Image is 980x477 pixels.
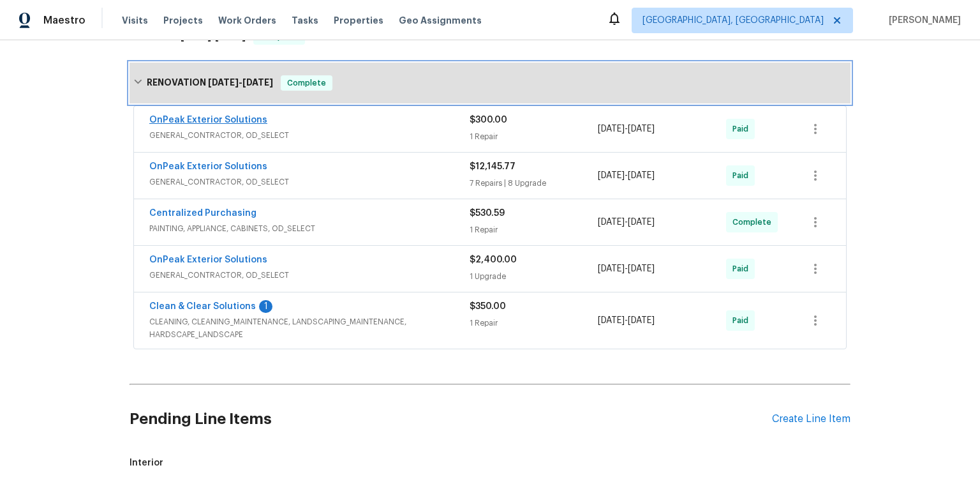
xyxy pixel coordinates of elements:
[208,78,239,87] span: [DATE]
[147,75,273,91] h6: RENOVATION
[732,169,754,182] span: Paid
[642,14,824,27] span: [GEOGRAPHIC_DATA], [GEOGRAPHIC_DATA]
[43,14,85,27] span: Maestro
[628,264,655,273] span: [DATE]
[628,125,655,133] span: [DATE]
[732,216,776,229] span: Complete
[732,262,754,275] span: Paid
[242,78,273,87] span: [DATE]
[470,317,598,329] div: 1 Repair
[149,209,256,218] a: Centralized Purchasing
[628,316,655,325] span: [DATE]
[149,116,267,125] a: OnPeak Exterior Solutions
[732,123,754,135] span: Paid
[628,218,655,227] span: [DATE]
[334,14,383,27] span: Properties
[598,264,625,273] span: [DATE]
[470,130,598,143] div: 1 Repair
[598,262,655,275] span: -
[598,123,655,135] span: -
[628,171,655,180] span: [DATE]
[470,162,516,171] span: $12,145.77
[259,300,272,313] div: 1
[732,314,754,327] span: Paid
[598,316,625,325] span: [DATE]
[598,171,625,180] span: [DATE]
[149,176,470,188] span: GENERAL_CONTRACTOR, OD_SELECT
[598,216,655,229] span: -
[884,14,961,27] span: [PERSON_NAME]
[130,63,850,103] div: RENOVATION [DATE]-[DATE]Complete
[163,14,203,27] span: Projects
[598,314,655,327] span: -
[149,129,470,142] span: GENERAL_CONTRACTOR, OD_SELECT
[470,270,598,283] div: 1 Upgrade
[772,413,850,425] div: Create Line Item
[470,209,505,218] span: $530.59
[282,77,331,89] span: Complete
[122,14,148,27] span: Visits
[399,14,482,27] span: Geo Assignments
[130,390,772,449] h2: Pending Line Items
[470,177,598,190] div: 7 Repairs | 8 Upgrade
[149,162,267,171] a: OnPeak Exterior Solutions
[470,116,507,125] span: $300.00
[470,302,506,311] span: $350.00
[208,78,273,87] span: -
[149,302,256,311] a: Clean & Clear Solutions
[470,223,598,236] div: 1 Repair
[470,255,517,264] span: $2,400.00
[598,169,655,182] span: -
[130,457,850,469] span: Interior
[149,315,470,341] span: CLEANING, CLEANING_MAINTENANCE, LANDSCAPING_MAINTENANCE, HARDSCAPE_LANDSCAPE
[598,218,625,227] span: [DATE]
[218,14,276,27] span: Work Orders
[598,125,625,133] span: [DATE]
[149,269,470,282] span: GENERAL_CONTRACTOR, OD_SELECT
[149,222,470,235] span: PAINTING, APPLIANCE, CABINETS, OD_SELECT
[292,16,318,25] span: Tasks
[149,255,267,264] a: OnPeak Exterior Solutions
